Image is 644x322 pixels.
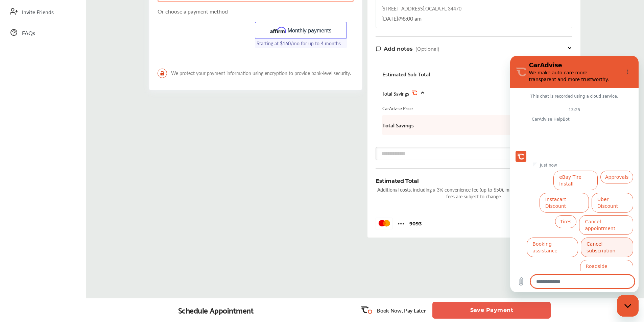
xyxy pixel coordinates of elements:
iframe: PayPal [158,22,250,61]
span: FAQs [22,29,35,38]
div: [STREET_ADDRESS] , OCALA , FL 34470 [381,5,461,12]
img: MasterCard.svg [376,218,392,229]
span: [DATE] [381,15,398,22]
iframe: Messaging window [510,56,639,292]
span: 8:00 am [403,15,422,22]
span: 9093 [409,221,422,227]
a: FAQs [6,24,79,41]
button: Monthly payments [255,22,347,39]
div: Estimated Total [376,177,419,185]
span: Total Savings [382,90,409,97]
label: Starting at $160/mo for up to 4 months [255,39,347,48]
p: Book Now, Pay Later [377,306,426,314]
img: Affirm_Logo.726b9251.svg [270,26,286,34]
span: (Optional) [415,46,439,52]
iframe: Button to launch messaging window, conversation in progress [617,295,639,317]
span: Invite Friends [22,8,54,17]
a: Invite Friends [6,3,79,20]
div: CarAdvise Price [382,105,413,112]
div: Schedule Appointment [178,305,254,315]
div: Additional costs, including a 3% convenience fee (up to $50), may apply to your purchase. All fee... [376,186,572,200]
button: Save Payment [432,302,551,319]
span: Add notes [384,46,413,52]
span: @ [398,15,403,22]
span: 9093 [398,220,404,227]
div: Estimated Sub Total [382,71,430,77]
p: Or choose a payment method [158,7,354,15]
span: We protect your payment information using encryption to provide bank-level security. [158,69,354,78]
b: Total Savings [382,122,414,128]
img: note-icon.db9493fa.svg [376,46,381,52]
img: LockIcon.bb451512.svg [158,69,167,78]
